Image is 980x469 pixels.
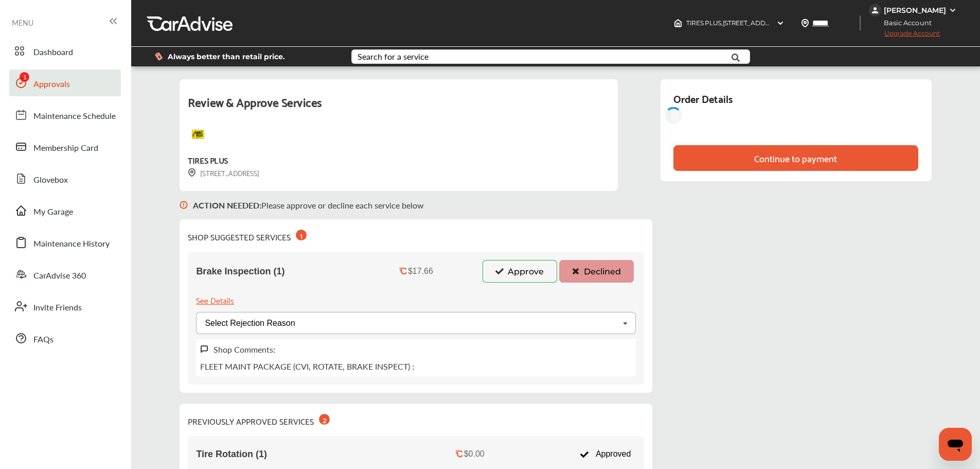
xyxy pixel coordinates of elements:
[188,92,609,124] div: Review & Approve Services
[9,197,121,224] a: My Garage
[9,133,121,160] a: Membership Card
[200,345,208,354] img: svg+xml;base64,PHN2ZyB3aWR0aD0iMTYiIGhlaWdodD0iMTciIHZpZXdCb3g9IjAgMCAxNiAxNyIgZmlsbD0ibm9uZSIgeG...
[33,46,73,59] span: Dashboard
[200,360,414,372] p: FLEET MAINT PACKAGE (CVI, ROTATE, BRAKE INSPECT) :
[33,110,116,123] span: Maintenance Schedule
[155,52,163,61] img: dollor_label_vector.a70140d1.svg
[949,6,957,14] img: WGsFRI8htEPBVLJbROoPRyZpYNWhNONpIPPETTm6eUC0GeLEiAAAAAElFTkSuQmCC
[754,153,837,163] div: Continue to payment
[319,414,330,425] div: 2
[193,199,424,211] p: Please approve or decline each service below
[9,165,121,192] a: Glovebox
[575,444,636,464] div: Approved
[205,319,295,327] div: Select Rejection Reason
[188,167,259,179] div: [STREET_ADDRESS]
[296,230,307,240] div: 1
[408,267,433,276] div: $17.66
[9,70,121,96] a: Approvals
[801,19,809,27] img: location_vector.a44bc228.svg
[870,18,939,28] span: Basic Account
[196,266,284,277] span: Brake Inspection (1)
[9,261,121,288] a: CarAdvise 360
[188,124,208,145] img: logo-tires-plus.png
[483,260,557,283] button: Approve
[33,205,73,219] span: My Garage
[358,53,429,61] div: Search for a service
[188,228,307,244] div: SHOP SUGGESTED SERVICES
[9,101,121,128] a: Maintenance Schedule
[33,78,70,91] span: Approvals
[12,19,33,27] span: MENU
[33,333,54,346] span: FAQs
[196,449,267,460] span: Tire Rotation (1)
[9,325,121,352] a: FAQs
[860,15,861,31] img: header-divider.bc55588e.svg
[33,173,68,187] span: Glovebox
[869,29,940,42] span: Upgrade Account
[869,4,881,16] img: jVpblrzwTbfkPYzPPzSLxeg0AAAAASUVORK5CYII=
[464,449,485,459] div: $0.00
[196,293,234,307] div: See Details
[213,343,275,355] label: Shop Comments:
[9,229,121,256] a: Maintenance History
[686,19,877,27] span: TIRES PLUS , [STREET_ADDRESS] [GEOGRAPHIC_DATA] , FL 33461
[180,191,188,219] img: svg+xml;base64,PHN2ZyB3aWR0aD0iMTYiIGhlaWdodD0iMTciIHZpZXdCb3g9IjAgMCAxNiAxNyIgZmlsbD0ibm9uZSIgeG...
[33,237,110,251] span: Maintenance History
[9,38,121,64] a: Dashboard
[168,53,285,60] span: Always better than retail price.
[33,301,82,315] span: Invite Friends
[559,260,634,283] button: Declined
[33,269,86,283] span: CarAdvise 360
[33,142,98,155] span: Membership Card
[674,19,682,27] img: header-home-logo.8d720a4f.svg
[939,428,972,461] iframe: Button to launch messaging window
[188,168,196,177] img: svg+xml;base64,PHN2ZyB3aWR0aD0iMTYiIGhlaWdodD0iMTciIHZpZXdCb3g9IjAgMCAxNiAxNyIgZmlsbD0ibm9uZSIgeG...
[9,293,121,320] a: Invite Friends
[884,6,946,15] div: [PERSON_NAME]
[188,153,227,167] div: TIRES PLUS
[776,19,785,27] img: header-down-arrow.9dd2ce7d.svg
[188,412,330,428] div: PREVIOUSLY APPROVED SERVICES
[193,199,261,211] b: ACTION NEEDED :
[673,90,733,107] div: Order Details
